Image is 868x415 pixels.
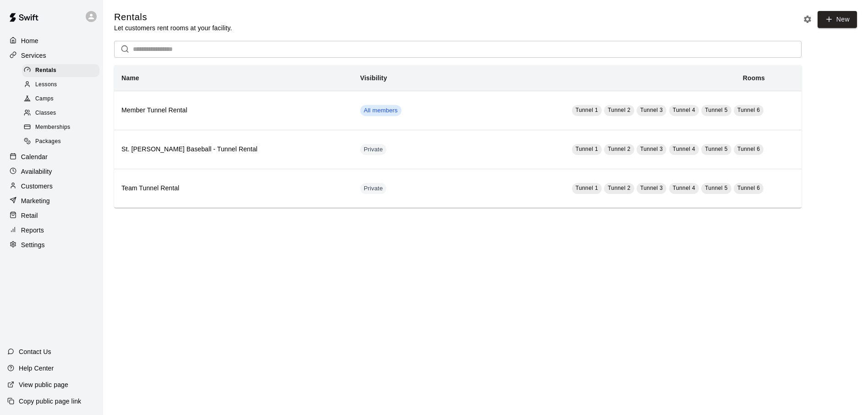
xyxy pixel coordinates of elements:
[35,109,56,118] span: Classes
[21,182,53,191] p: Customers
[360,106,401,115] span: All members
[22,92,103,106] a: Camps
[360,184,387,193] span: Private
[35,123,70,132] span: Memberships
[360,105,401,116] div: This service is visible to all members
[121,144,346,155] h6: St. [PERSON_NAME] Baseball - Tunnel Rental
[21,211,38,220] p: Retail
[576,185,598,191] span: Tunnel 1
[818,11,857,28] a: New
[22,135,99,148] div: Packages
[35,137,61,146] span: Packages
[22,78,99,91] div: Lessons
[360,144,387,155] div: This service is hidden, and can only be accessed via a direct link
[19,397,81,406] p: Copy public page link
[21,152,48,161] p: Calendar
[22,64,99,77] div: Rentals
[22,121,99,134] div: Memberships
[737,107,760,113] span: Tunnel 6
[22,107,99,120] div: Classes
[19,347,51,356] p: Contact Us
[576,107,598,113] span: Tunnel 1
[7,179,96,193] a: Customers
[22,63,103,77] a: Rentals
[608,146,630,152] span: Tunnel 2
[22,121,103,135] a: Memberships
[7,34,96,48] a: Home
[22,106,103,121] a: Classes
[21,226,44,235] p: Reports
[21,51,46,60] p: Services
[7,165,96,178] a: Availability
[705,146,727,152] span: Tunnel 5
[737,146,760,152] span: Tunnel 6
[801,12,814,26] button: Rental settings
[114,11,232,23] h5: Rentals
[360,183,387,194] div: This service is hidden, and can only be accessed via a direct link
[35,94,54,104] span: Camps
[673,146,695,152] span: Tunnel 4
[21,167,52,176] p: Availability
[22,93,99,105] div: Camps
[360,74,387,82] b: Visibility
[737,185,760,191] span: Tunnel 6
[360,145,387,154] span: Private
[608,185,630,191] span: Tunnel 2
[22,77,103,92] a: Lessons
[673,185,695,191] span: Tunnel 4
[21,240,45,249] p: Settings
[35,66,56,75] span: Rentals
[640,146,663,152] span: Tunnel 3
[35,80,57,89] span: Lessons
[743,74,765,82] b: Rooms
[7,223,96,237] a: Reports
[114,65,802,208] table: simple table
[640,107,663,113] span: Tunnel 3
[121,74,139,82] b: Name
[19,380,68,389] p: View public page
[114,23,232,33] p: Let customers rent rooms at your facility.
[576,146,598,152] span: Tunnel 1
[121,105,346,116] h6: Member Tunnel Rental
[21,196,50,205] p: Marketing
[608,107,630,113] span: Tunnel 2
[19,364,54,373] p: Help Center
[7,194,96,208] a: Marketing
[121,183,346,194] h6: Team Tunnel Rental
[640,185,663,191] span: Tunnel 3
[705,107,727,113] span: Tunnel 5
[7,209,96,222] a: Retail
[7,238,96,252] a: Settings
[705,185,727,191] span: Tunnel 5
[21,36,38,45] p: Home
[673,107,695,113] span: Tunnel 4
[22,135,103,149] a: Packages
[7,150,96,164] a: Calendar
[7,49,96,62] a: Services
